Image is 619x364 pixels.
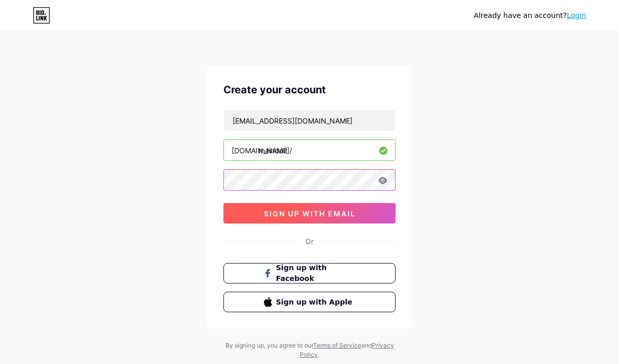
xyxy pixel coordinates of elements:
[223,82,396,97] div: Create your account
[567,11,586,19] a: Login
[276,262,356,284] span: Sign up with Facebook
[305,236,314,247] div: Or
[232,145,292,156] div: [DOMAIN_NAME]/
[224,140,395,160] input: username
[264,209,356,218] span: sign up with email
[223,203,396,224] button: sign up with email
[276,297,356,308] span: Sign up with Apple
[222,341,397,359] div: By signing up, you agree to our and .
[223,292,396,312] button: Sign up with Apple
[313,341,361,349] a: Terms of Service
[474,10,586,21] div: Already have an account?
[223,263,396,284] button: Sign up with Facebook
[224,110,395,131] input: Email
